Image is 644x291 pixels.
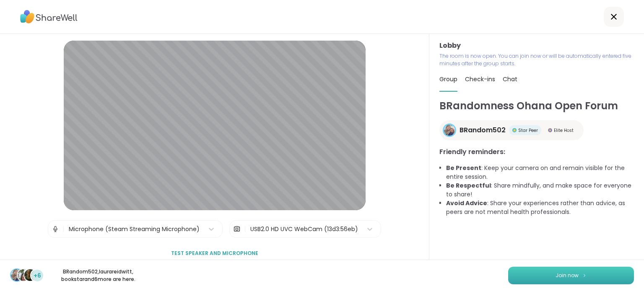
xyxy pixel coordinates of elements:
[512,128,517,132] img: Star Peer
[439,120,584,140] a: BRandom502BRandom502Star PeerStar PeerElite HostElite Host
[439,75,457,83] span: Group
[518,127,538,134] span: Star Peer
[69,225,200,234] div: Microphone (Steam Streaming Microphone)
[244,221,246,237] span: |
[444,125,455,136] img: BRandom502
[20,7,78,26] img: ShareWell Logo
[250,225,358,234] div: USB2.0 HD UVC WebCam (13d3:56eb)
[439,52,634,67] p: The room is now open. You can join now or will be automatically entered five minutes after the gr...
[508,267,634,284] button: Join now
[62,221,65,237] span: |
[168,245,262,262] button: Test speaker and microphone
[34,271,41,280] span: +6
[554,127,574,134] span: Elite Host
[446,164,634,181] li: : Keep your camera on and remain visible for the entire session.
[556,272,579,279] span: Join now
[52,221,59,237] img: Microphone
[446,199,487,207] b: Avoid Advice
[460,125,506,135] span: BRandom502
[439,41,634,51] h3: Lobby
[446,199,634,216] li: : Share your experiences rather than advice, as peers are not mental health professionals.
[11,269,23,281] img: BRandom502
[548,128,552,132] img: Elite Host
[582,273,587,278] img: ShareWell Logomark
[439,98,634,113] h1: BRandomness Ohana Open Forum
[233,221,241,237] img: Camera
[51,268,145,283] p: BRandom502 , laurareidwitt , bookstar and 6 more are here.
[171,250,258,257] span: Test speaker and microphone
[446,181,491,190] b: Be Respectful
[439,147,634,157] h3: Friendly reminders:
[503,75,517,83] span: Chat
[446,164,481,172] b: Be Present
[24,269,36,281] img: bookstar
[18,269,29,281] img: laurareidwitt
[465,75,495,83] span: Check-ins
[446,181,634,199] li: : Share mindfully, and make space for everyone to share!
